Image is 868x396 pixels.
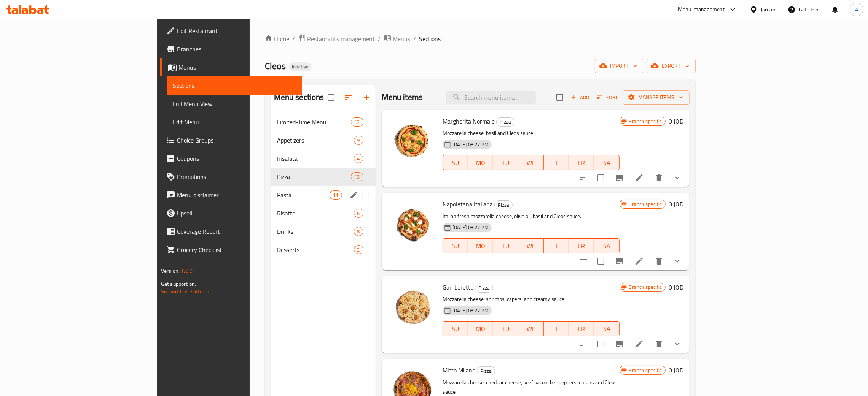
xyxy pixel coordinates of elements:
[597,157,616,168] span: SA
[167,113,302,131] a: Edit Menu
[271,241,376,259] div: Desserts2
[568,92,592,103] span: Add item
[357,88,376,106] button: Add section
[443,198,493,210] span: Napoletana Italiana
[610,335,629,353] button: Branch-specific-item
[668,252,686,270] button: show more
[547,241,566,252] span: TH
[471,323,490,334] span: MO
[626,201,665,208] span: Branch specific
[177,209,296,218] span: Upsell
[669,199,683,209] h6: 0 JOD
[610,169,629,187] button: Branch-specific-item
[177,172,296,181] span: Promotions
[181,266,193,276] span: 1.0.0
[653,61,690,71] span: export
[443,364,475,376] span: Misto Milano
[446,323,465,334] span: SU
[160,131,302,149] a: Choice Groups
[388,116,436,165] img: Margherita Normale
[177,26,296,35] span: Edit Restaurant
[277,154,354,163] span: Insalata
[547,323,566,334] span: TH
[446,91,536,104] input: search
[443,282,473,293] span: Gamberetto
[354,228,363,235] span: 8
[265,34,696,44] nav: breadcrumb
[351,119,363,126] span: 12
[592,92,623,103] span: Sort items
[678,5,725,14] div: Menu-management
[446,241,465,252] span: SU
[277,136,354,145] span: Appetizers
[449,224,492,231] span: [DATE] 03:27 PM
[572,323,591,334] span: FR
[173,99,296,108] span: Full Menu View
[413,34,416,43] li: /
[475,284,493,292] span: Pizza
[650,252,668,270] button: delete
[597,323,616,334] span: SA
[277,209,354,218] div: Risotto
[330,190,342,200] div: items
[626,284,665,291] span: Branch specific
[572,241,591,252] span: FR
[354,155,363,162] span: 4
[668,169,686,187] button: show more
[496,241,515,252] span: TU
[161,279,196,289] span: Get support on:
[277,172,351,181] div: Pizza
[443,238,468,253] button: SU
[351,173,363,181] span: 13
[388,199,436,247] img: Napoletana Italiana
[493,321,518,336] button: TU
[354,209,363,218] div: items
[160,168,302,186] a: Promotions
[277,227,354,236] span: Drinks
[496,117,514,127] div: Pizza
[647,59,696,73] button: export
[552,89,568,105] span: Select section
[570,93,590,102] span: Add
[173,81,296,90] span: Sections
[497,117,514,126] span: Pizza
[855,5,858,14] span: A
[468,238,493,253] button: MO
[388,282,436,331] img: Gamberetto
[271,113,376,131] div: Limited-Time Menu12
[495,201,512,209] span: Pizza
[354,210,363,217] span: 6
[177,136,296,145] span: Choice Groups
[443,295,620,304] p: Mozzarella cheese, shrimps, capers, and creamy sauce.
[382,92,423,103] h2: Menu items
[629,93,683,102] span: Manage items
[626,118,665,125] span: Branch specific
[669,365,683,375] h6: 0 JOD
[271,204,376,222] div: Risotto6
[160,149,302,168] a: Coupons
[594,238,619,253] button: SA
[594,155,619,170] button: SA
[323,89,339,105] span: Select all sections
[277,190,330,200] div: Pasta
[160,186,302,204] a: Menu disclaimer
[595,92,620,103] button: Sort
[521,323,540,334] span: WE
[475,284,493,293] div: Pizza
[354,137,363,144] span: 9
[177,227,296,236] span: Coverage Report
[494,200,513,209] div: Pizza
[471,157,490,168] span: MO
[161,266,180,276] span: Version:
[449,307,492,314] span: [DATE] 03:27 PM
[160,204,302,222] a: Upsell
[277,117,351,127] span: Limited-Time Menu
[673,257,682,266] svg: Show Choices
[419,34,441,43] span: Sections
[446,157,465,168] span: SU
[271,168,376,186] div: Pizza13
[650,335,668,353] button: delete
[160,58,302,76] a: Menus
[593,170,609,186] span: Select to update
